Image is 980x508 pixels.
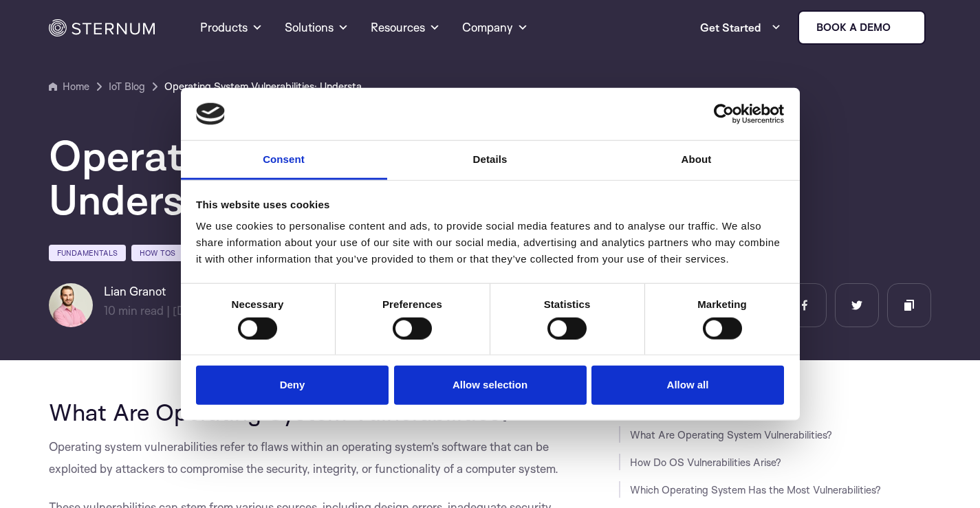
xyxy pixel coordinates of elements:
[49,397,512,426] span: What Are Operating System Vulnerabilities?
[200,3,263,52] a: Products
[49,78,89,95] a: Home
[394,366,587,405] button: Allow selection
[371,3,440,52] a: Resources
[697,298,747,310] strong: Marketing
[896,22,907,33] img: sternum iot
[173,303,211,318] span: [DATE]
[49,439,558,476] span: Operating system vulnerabilities refer to flaws within an operating system’s software that can be...
[700,14,781,41] a: Get Started
[104,283,211,300] h6: Lian Granot
[196,366,389,405] button: Deny
[196,197,784,213] div: This website uses cookies
[104,303,170,318] span: min read |
[387,141,594,180] a: Details
[196,218,784,267] div: We use cookies to personalise content and ads, to provide social media features and to analyse ou...
[591,366,784,405] button: Allow all
[664,104,784,124] a: Usercentrics Cookiebot - opens in a new window
[164,78,371,95] a: Operating System Vulnerabilities: Understanding and Mitigating the Risk
[594,141,800,180] a: About
[232,298,284,310] strong: Necessary
[630,428,832,441] a: What Are Operating System Vulnerabilities?
[382,298,442,310] strong: Preferences
[131,245,184,261] a: How Tos
[181,141,387,180] a: Consent
[544,298,591,310] strong: Statistics
[462,3,528,52] a: Company
[49,283,93,327] img: Lian Granot
[49,245,126,261] a: Fundamentals
[630,456,781,469] a: How Do OS Vulnerabilities Arise?
[285,3,349,52] a: Solutions
[109,78,145,95] a: IoT Blog
[104,303,116,318] span: 10
[196,103,225,125] img: logo
[630,483,881,496] a: Which Operating System Has the Most Vulnerabilities?
[798,10,926,45] a: Book a demo
[49,133,874,221] h1: Operating System Vulnerabilities: Understanding and Mitigating the Risk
